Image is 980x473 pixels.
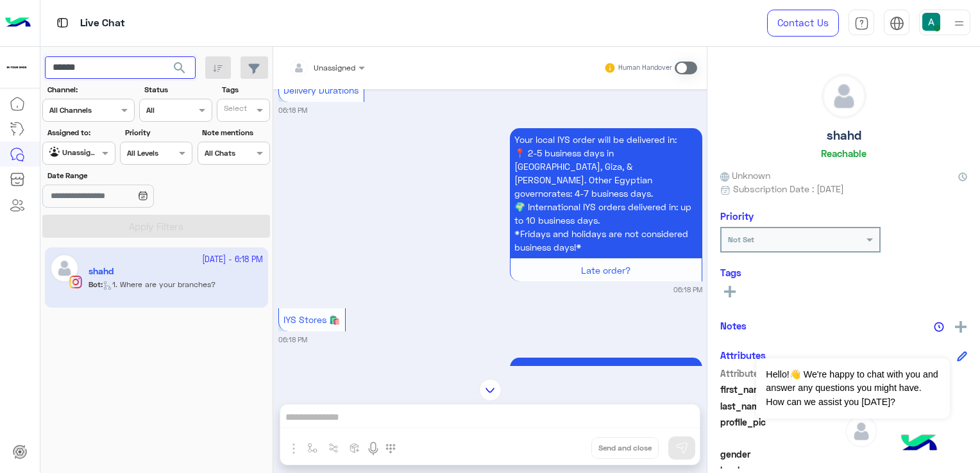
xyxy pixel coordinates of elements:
h6: Attributes [720,349,766,361]
img: defaultAdmin.png [845,415,877,447]
small: 06:18 PM [278,335,307,345]
button: Send and close [591,437,659,459]
a: Contact Us [767,10,839,37]
p: Live Chat [80,15,125,32]
h5: shahd [827,128,861,143]
img: Logo [5,10,31,37]
img: notes [934,322,944,332]
span: profile_pic [720,415,843,445]
img: hulul-logo.png [897,422,942,467]
span: search [172,60,187,76]
h6: Notes [720,320,747,331]
span: null [845,447,968,461]
h6: Priority [720,210,754,222]
img: add [955,321,967,333]
img: 923305001092802 [5,56,28,79]
button: Apply Filters [42,215,270,238]
img: tab [55,15,71,31]
label: Status [144,84,210,95]
button: search [164,56,196,84]
span: Attribute Name [720,367,843,380]
label: Date Range [47,170,191,181]
label: Priority [125,127,191,138]
img: defaultAdmin.png [822,74,866,118]
img: userImage [922,13,940,31]
p: 20/9/2025, 6:18 PM [510,128,702,258]
span: Late order? [581,265,630,276]
b: Not Set [728,235,754,244]
span: Unknown [720,169,770,182]
small: 06:18 PM [278,105,307,115]
label: Channel: [47,84,133,95]
span: last_name [720,399,843,413]
span: Delivery Durations [283,85,359,95]
span: gender [720,447,843,461]
label: Assigned to: [47,127,114,138]
small: 06:18 PM [673,285,702,295]
label: Note mentions [202,127,268,138]
label: Tags [222,84,269,95]
span: Hello!👋 We're happy to chat with you and answer any questions you might have. How can we assist y... [756,358,949,419]
h6: Tags [720,267,967,278]
div: Select [222,103,247,117]
span: Find us at multiple locations across [GEOGRAPHIC_DATA]! Click the link for our branches' addresse... [514,363,695,442]
img: tab [854,16,869,31]
span: Subscription Date : [DATE] [733,182,844,195]
small: Human Handover [618,63,672,73]
a: tab [849,10,874,37]
span: IYS Stores 🛍️ [283,314,340,325]
img: tab [890,16,904,31]
span: first_name [720,383,843,396]
span: Unassigned [314,63,355,72]
img: scroll [479,379,502,401]
h6: Reachable [821,147,866,159]
p: 20/9/2025, 6:18 PM [510,358,702,447]
img: profile [951,15,967,31]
